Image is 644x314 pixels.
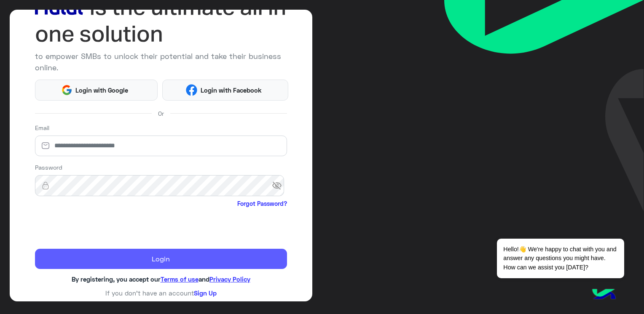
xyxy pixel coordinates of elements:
button: Login with Google [35,80,158,101]
a: Sign Up [194,289,217,297]
a: Terms of use [161,275,199,283]
span: Login with Facebook [197,85,265,95]
span: visibility_off [272,178,287,193]
p: to empower SMBs to unlock their potential and take their business online. [35,51,287,73]
span: Login with Google [72,85,131,95]
img: lock [35,181,56,190]
label: Email [35,123,49,132]
span: Or [158,109,164,118]
span: and [199,275,209,283]
span: By registering, you accept our [72,275,161,283]
iframe: reCAPTCHA [35,210,163,242]
img: hulul-logo.png [589,280,619,310]
img: email [35,141,56,150]
img: Facebook [186,84,197,96]
label: Password [35,163,62,172]
a: Privacy Policy [209,275,250,283]
a: Forgot Password? [237,199,287,208]
button: Login [35,249,287,269]
h6: If you don’t have an account [35,289,287,297]
button: Login with Facebook [162,80,288,101]
span: Hello!👋 We're happy to chat with you and answer any questions you might have. How can we assist y... [497,239,624,278]
img: Google [61,84,72,96]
